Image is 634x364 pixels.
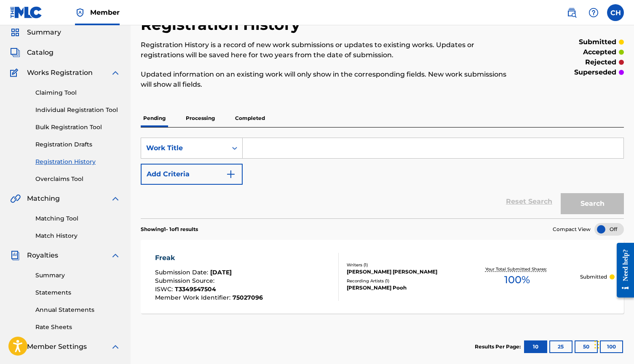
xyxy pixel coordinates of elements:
[183,109,217,127] p: Processing
[226,169,236,179] img: 9d2ae6d4665cec9f34b9.svg
[155,277,217,284] span: Submission Source :
[141,40,513,60] p: Registration History is a record of new work submissions or updates to existing works. Updates or...
[610,236,634,305] iframe: Resource Center
[35,323,120,332] a: Rate Sheets
[594,332,599,357] div: Drag
[10,250,20,260] img: Royalties
[141,138,624,218] form: Search Form
[10,27,61,37] a: SummarySummary
[146,143,222,153] div: Work Title
[579,37,616,47] p: submitted
[141,109,168,127] p: Pending
[141,240,624,314] a: FreakSubmission Date:[DATE]Submission Source:ISWC:T3349547504Member Work Identifier:75027096Write...
[210,268,232,276] span: [DATE]
[35,288,120,297] a: Statements
[141,226,198,233] p: Showing 1 - 1 of 1 results
[574,67,616,77] p: superseded
[75,8,85,18] img: Top Rightsholder
[504,272,530,287] span: 100 %
[10,27,20,37] img: Summary
[524,340,547,353] button: 10
[110,194,120,204] img: expand
[10,194,21,204] img: Matching
[110,250,120,260] img: expand
[233,294,263,301] span: 75027096
[35,231,120,240] a: Match History
[35,306,120,314] a: Annual Statements
[27,27,61,37] span: Summary
[10,68,21,78] img: Works Registration
[567,8,577,18] img: search
[10,6,43,19] img: MLC Logo
[155,268,210,276] span: Submission Date :
[607,4,624,21] div: User Menu
[35,271,120,280] a: Summary
[175,285,216,293] span: T3349547504
[589,8,599,18] img: help
[35,157,120,166] a: Registration History
[35,175,120,183] a: Overclaims Tool
[35,106,120,114] a: Individual Registration Tool
[35,214,120,223] a: Matching Tool
[27,342,87,352] span: Member Settings
[347,278,453,284] div: Recording Artists ( 1 )
[155,285,175,293] span: ISWC :
[347,284,453,292] div: [PERSON_NAME] Pooh
[27,194,60,204] span: Matching
[27,48,54,58] span: Catalog
[347,268,453,276] div: [PERSON_NAME] [PERSON_NAME]
[27,250,58,260] span: Royalties
[475,343,523,351] p: Results Per Page:
[347,262,453,268] div: Writers ( 1 )
[35,140,120,149] a: Registration Drafts
[35,123,120,132] a: Bulk Registration Tool
[155,294,233,301] span: Member Work Identifier :
[110,342,120,352] img: expand
[10,48,20,58] img: Catalog
[141,69,513,90] p: Updated information on an existing work will only show in the corresponding fields. New work subm...
[549,340,572,353] button: 25
[585,4,602,21] div: Help
[27,68,93,78] span: Works Registration
[10,48,54,58] a: CatalogCatalog
[563,4,580,21] a: Public Search
[592,324,634,364] iframe: Chat Widget
[110,68,120,78] img: expand
[155,253,263,263] div: Freak
[35,88,120,97] a: Claiming Tool
[575,340,598,353] button: 50
[585,57,616,67] p: rejected
[485,266,549,272] p: Your Total Submitted Shares:
[233,109,268,127] p: Completed
[580,273,607,281] p: Submitted
[553,226,591,233] span: Compact View
[90,8,120,17] span: Member
[141,164,243,185] button: Add Criteria
[583,47,616,57] p: accepted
